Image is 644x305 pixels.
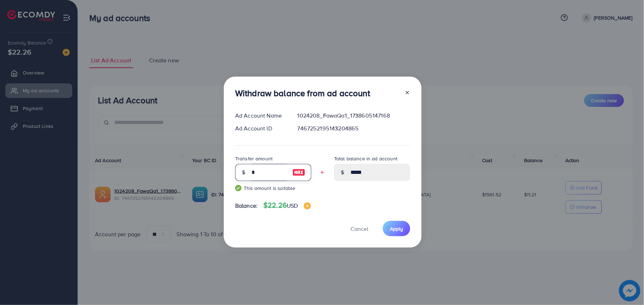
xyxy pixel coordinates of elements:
[292,112,416,120] div: 1024208_FawaQa1_1738605147168
[235,202,258,210] span: Balance:
[235,185,311,192] small: This amount is suitable
[292,124,416,133] div: 7467252195143204865
[342,221,377,236] button: Cancel
[229,124,292,133] div: Ad Account ID
[304,202,311,210] img: image
[390,225,403,232] span: Apply
[287,202,298,210] span: USD
[334,155,397,162] label: Total balance in ad account
[235,88,370,98] h3: Withdraw balance from ad account
[235,185,242,191] img: guide
[350,225,368,233] span: Cancel
[292,168,305,177] img: image
[263,201,311,210] h4: $22.26
[383,221,410,236] button: Apply
[229,112,292,120] div: Ad Account Name
[235,155,273,162] label: Transfer amount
